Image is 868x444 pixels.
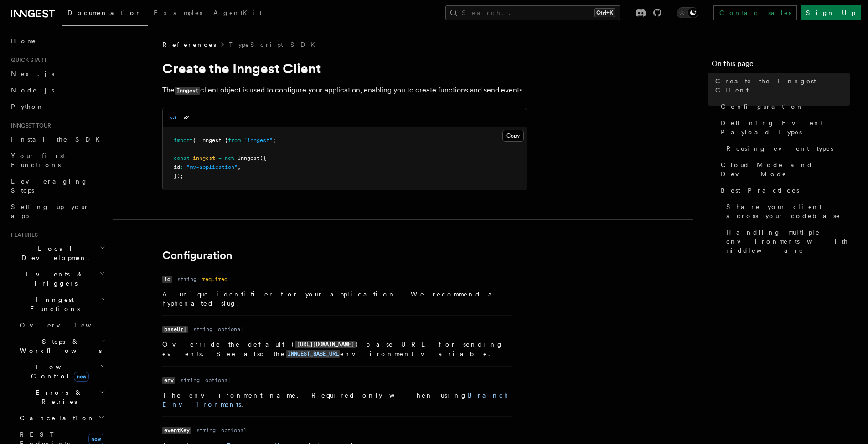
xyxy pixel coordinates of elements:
a: Setting up your app [7,199,107,224]
span: AgentKit [213,9,262,16]
span: Share your client across your codebase [726,202,850,220]
a: Documentation [62,3,148,26]
a: Leveraging Steps [7,173,107,199]
span: Leveraging Steps [11,178,88,194]
span: Local Development [7,244,99,262]
span: Home [11,36,36,46]
code: id [162,276,172,283]
span: Defining Event Payload Types [721,118,850,137]
span: Documentation [67,9,143,16]
button: v3 [170,108,176,127]
dd: optional [218,326,243,333]
button: Local Development [7,240,107,266]
a: AgentKit [208,3,267,25]
span: Overview [20,322,114,329]
button: Search...Ctrl+K [445,5,620,20]
button: Steps & Workflows [16,333,107,359]
span: Cancellation [16,413,95,423]
a: Contact sales [713,5,797,20]
p: The client object is used to configure your application, enabling you to create functions and sen... [162,84,527,97]
p: The environment name. Required only when using . [162,391,512,409]
a: Handling multiple environments with middleware [723,224,850,259]
span: Features [7,231,38,239]
span: import [174,137,193,143]
span: from [228,137,241,143]
span: "my-application" [186,164,238,170]
a: Sign Up [801,5,861,20]
span: : [180,164,183,170]
span: Steps & Workflows [16,337,102,355]
span: Handling multiple environments with middleware [726,228,850,255]
kbd: Ctrl+K [594,8,615,17]
code: Inngest [175,87,200,95]
span: Create the Inngest Client [715,77,850,95]
dd: required [202,276,227,283]
span: id [174,164,180,170]
span: Inngest Functions [7,295,98,313]
a: Examples [148,3,208,25]
p: Override the default ( ) base URL for sending events. See also the environment variable. [162,340,512,359]
button: Events & Triggers [7,266,107,291]
span: = [218,155,222,161]
dd: string [196,427,216,434]
span: new [74,372,89,382]
a: Configuration [162,249,232,262]
button: Cancellation [16,410,107,426]
span: Quick start [7,56,47,64]
span: Inngest tour [7,122,51,129]
span: Flow Control [16,362,100,381]
span: , [238,164,241,170]
dd: string [177,276,196,283]
button: Toggle dark mode [677,7,698,18]
a: Share your client across your codebase [723,199,850,224]
span: Python [11,103,44,110]
a: Python [7,98,107,115]
span: Install the SDK [11,136,105,143]
a: Branch Environments [162,392,509,408]
a: Create the Inngest Client [712,73,850,98]
span: Inngest [238,155,260,161]
span: Cloud Mode and Dev Mode [721,160,850,179]
dd: string [181,377,200,384]
h4: On this page [712,58,850,73]
span: References [162,40,216,49]
code: env [162,377,175,384]
p: A unique identifier for your application. We recommend a hyphenated slug. [162,290,512,308]
code: [URL][DOMAIN_NAME] [295,341,356,348]
h1: Create the Inngest Client [162,60,527,77]
span: { Inngest } [193,137,228,143]
span: Your first Functions [11,152,65,168]
a: TypeScript SDK [229,40,320,49]
dd: string [193,326,212,333]
a: INNGEST_BASE_URL [286,350,340,357]
span: Node.js [11,87,54,94]
span: Reusing event types [726,144,833,153]
a: Home [7,33,107,49]
span: Examples [154,9,202,16]
button: Copy [502,130,524,142]
span: Configuration [721,102,804,111]
a: Reusing event types [723,140,850,157]
button: v2 [183,108,189,127]
a: Best Practices [717,182,850,199]
a: Cloud Mode and Dev Mode [717,157,850,182]
button: Flow Controlnew [16,359,107,384]
span: inngest [193,155,215,161]
a: Your first Functions [7,148,107,173]
span: Best Practices [721,186,799,195]
span: new [225,155,234,161]
button: Errors & Retries [16,384,107,410]
span: Events & Triggers [7,270,99,288]
dd: optional [221,427,247,434]
a: Install the SDK [7,131,107,148]
a: Configuration [717,98,850,115]
span: "inngest" [244,137,273,143]
span: const [174,155,190,161]
a: Next.js [7,66,107,82]
span: }); [174,173,183,179]
a: Node.js [7,82,107,98]
code: eventKey [162,427,191,434]
a: Overview [16,317,107,333]
a: Defining Event Payload Types [717,115,850,140]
